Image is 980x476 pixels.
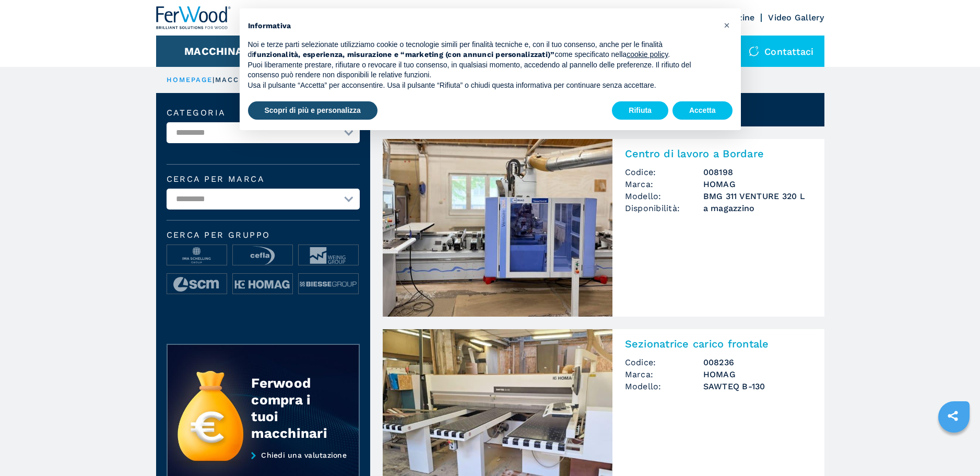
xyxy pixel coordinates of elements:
[703,178,812,190] h3: HOMAG
[248,101,377,120] button: Scopri di più e personalizza
[703,190,812,202] h3: BMG 311 VENTURE 320 L
[625,380,703,392] span: Modello:
[625,147,812,160] h2: Centro di lavoro a Bordare
[167,231,360,239] span: Cerca per Gruppo
[738,36,824,67] div: Contattaci
[233,274,292,295] img: image
[167,245,227,266] img: image
[251,375,338,442] div: Ferwood compra i tuoi macchinari
[940,403,966,429] a: sharethis
[625,356,703,368] span: Codice:
[936,429,972,468] iframe: Chat
[248,21,716,31] h2: Informativa
[299,274,358,295] img: image
[253,50,554,59] strong: funzionalità, esperienza, misurazione e “marketing (con annunci personalizzati)”
[625,166,703,178] span: Codice:
[703,380,812,392] h3: SAWTEQ B-130
[625,368,703,380] span: Marca:
[167,109,360,117] label: Categoria
[719,17,736,33] button: Chiudi questa informativa
[703,356,812,368] h3: 008236
[724,19,730,31] span: ×
[248,40,716,60] p: Noi e terze parti selezionate utilizziamo cookie o tecnologie simili per finalità tecniche e, con...
[215,75,270,85] p: macchinari
[625,338,812,350] h2: Sezionatrice carico frontale
[625,190,703,202] span: Modello:
[768,13,824,22] a: Video Gallery
[383,139,824,317] a: Centro di lavoro a Bordare HOMAG BMG 311 VENTURE 320 LCentro di lavoro a BordareCodice:008198Marc...
[248,80,716,91] p: Usa il pulsante “Accetta” per acconsentire. Usa il pulsante “Rifiuta” o chiudi questa informativa...
[248,60,716,80] p: Puoi liberamente prestare, rifiutare o revocare il tuo consenso, in qualsiasi momento, accedendo ...
[383,139,612,317] img: Centro di lavoro a Bordare HOMAG BMG 311 VENTURE 320 L
[612,101,668,120] button: Rifiuta
[703,368,812,380] h3: HOMAG
[299,245,358,266] img: image
[167,274,227,295] img: image
[167,175,360,183] label: Cerca per marca
[625,202,703,214] span: Disponibilità:
[167,76,213,84] a: HOMEPAGE
[749,46,759,56] img: Contattaci
[627,50,668,59] a: cookie policy
[625,178,703,190] span: Marca:
[156,6,231,29] img: Ferwood
[233,245,292,266] img: image
[184,45,254,57] button: Macchinari
[703,202,812,214] span: a magazzino
[212,76,215,84] span: |
[672,101,733,120] button: Accetta
[703,166,812,178] h3: 008198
